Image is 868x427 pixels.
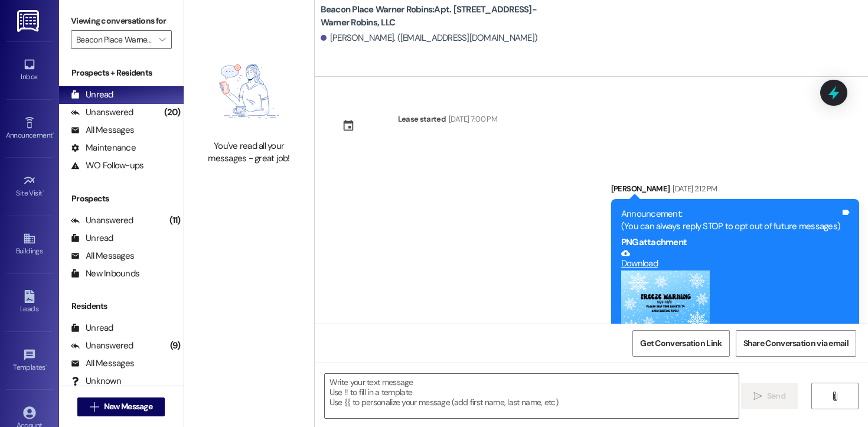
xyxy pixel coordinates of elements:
i:  [830,392,839,401]
div: Unanswered [71,340,133,352]
div: Unknown [71,375,121,387]
div: Prospects [59,193,184,205]
div: All Messages [71,124,134,136]
input: All communities [76,30,153,49]
div: [PERSON_NAME] [611,182,859,199]
span: Share Conversation via email [743,337,849,350]
b: PNG attachment [621,236,687,248]
div: Unread [71,232,113,245]
i:  [753,392,762,401]
span: • [43,187,44,195]
div: New Inbounds [71,268,139,280]
div: WO Follow-ups [71,159,143,172]
a: Inbox [6,54,53,86]
button: Share Conversation via email [736,330,856,357]
span: Send [767,390,785,402]
div: (11) [167,211,184,230]
div: Prospects + Residents [59,67,184,79]
div: [PERSON_NAME]. ([EMAIL_ADDRESS][DOMAIN_NAME]) [321,32,538,44]
img: ResiDesk Logo [17,10,41,32]
span: • [45,361,47,370]
div: [DATE] 2:12 PM [670,182,717,195]
span: • [53,129,54,138]
span: New Message [104,400,152,413]
span: Get Conversation Link [640,337,722,350]
div: Unanswered [71,106,133,119]
div: All Messages [71,250,134,262]
div: Unread [71,89,113,101]
div: Announcement: (You can always reply STOP to opt out of future messages) [621,208,840,233]
div: Maintenance [71,142,136,154]
b: Beacon Place Warner Robins: Apt. [STREET_ADDRESS]-Warner Robins, LLC [321,4,557,29]
a: Templates • [6,345,53,377]
button: Zoom image [621,270,710,341]
button: New Message [77,397,165,416]
div: Residents [59,300,184,312]
a: Buildings [6,229,53,260]
i:  [90,402,99,412]
button: Get Conversation Link [632,330,729,357]
div: (20) [161,103,184,122]
button: Send [741,383,798,409]
label: Viewing conversations for [71,12,172,30]
i:  [159,35,165,44]
a: Download [621,249,840,269]
img: empty-state [197,48,301,134]
div: (9) [167,337,184,355]
div: You've read all your messages - great job! [197,140,301,165]
div: Lease started [398,113,446,125]
div: All Messages [71,357,134,370]
a: Leads [6,286,53,318]
div: [DATE] 7:00 PM [446,113,497,125]
a: Site Visit • [6,171,53,203]
div: Unanswered [71,214,133,227]
div: Unread [71,322,113,334]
